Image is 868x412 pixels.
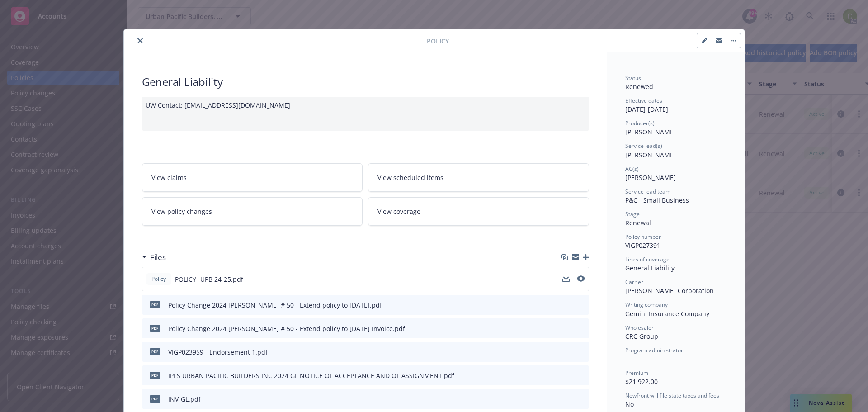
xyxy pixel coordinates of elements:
[168,371,454,380] div: IPFS URBAN PACIFIC BUILDERS INC 2024 GL NOTICE OF ACCEPTANCE AND OF ASSIGNMENT.pdf
[625,97,662,104] span: Effective dates
[625,400,634,408] span: No
[625,97,726,114] div: [DATE] - [DATE]
[168,347,268,357] div: VIGP023959 - Endorsement 1.pdf
[625,173,676,182] span: [PERSON_NAME]
[577,371,585,380] button: preview file
[562,275,570,282] button: download file
[625,128,676,136] span: [PERSON_NAME]
[563,371,570,380] button: download file
[427,36,449,46] span: Policy
[150,372,160,379] span: pdf
[625,82,653,91] span: Renewed
[150,301,160,308] span: pdf
[563,300,570,310] button: download file
[168,300,382,310] div: Policy Change 2024 [PERSON_NAME] # 50 - Extend policy to [DATE].pdf
[377,207,420,216] span: View coverage
[168,324,405,333] div: Policy Change 2024 [PERSON_NAME] # 50 - Extend policy to [DATE] Invoice.pdf
[625,151,676,159] span: [PERSON_NAME]
[150,275,168,283] span: Policy
[577,275,585,284] button: preview file
[625,263,726,273] div: General Liability
[563,324,570,333] button: download file
[625,218,651,227] span: Renewal
[625,278,643,286] span: Carrier
[142,163,363,192] a: View claims
[151,173,187,182] span: View claims
[625,256,670,263] span: Lines of coverage
[625,119,655,127] span: Producer(s)
[625,196,689,204] span: P&C - Small Business
[625,301,668,308] span: Writing company
[577,275,585,282] button: preview file
[577,394,585,404] button: preview file
[142,197,363,226] a: View policy changes
[625,233,661,241] span: Policy number
[142,97,589,131] div: UW Contact: [EMAIL_ADDRESS][DOMAIN_NAME]
[625,392,719,399] span: Newfront will file state taxes and fees
[150,325,160,331] span: pdf
[368,163,589,192] a: View scheduled items
[142,251,166,263] div: Files
[625,188,670,195] span: Service lead team
[577,324,585,333] button: preview file
[625,210,640,218] span: Stage
[625,142,662,150] span: Service lead(s)
[563,394,570,404] button: download file
[625,324,654,331] span: Wholesaler
[563,347,570,357] button: download file
[135,35,146,46] button: close
[150,395,160,402] span: pdf
[150,348,160,355] span: pdf
[151,207,212,216] span: View policy changes
[625,286,714,295] span: [PERSON_NAME] Corporation
[150,251,166,263] h3: Files
[377,173,443,182] span: View scheduled items
[625,377,658,386] span: $21,922.00
[625,369,648,377] span: Premium
[368,197,589,226] a: View coverage
[577,347,585,357] button: preview file
[625,74,641,82] span: Status
[577,300,585,310] button: preview file
[562,275,570,284] button: download file
[625,241,660,250] span: VIGP027391
[625,346,683,354] span: Program administrator
[625,309,709,318] span: Gemini Insurance Company
[625,355,627,363] span: -
[625,332,658,341] span: CRC Group
[625,165,639,173] span: AC(s)
[142,74,589,90] div: General Liability
[175,275,243,284] span: POLICY- UPB 24-25.pdf
[168,394,201,404] div: INV-GL.pdf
